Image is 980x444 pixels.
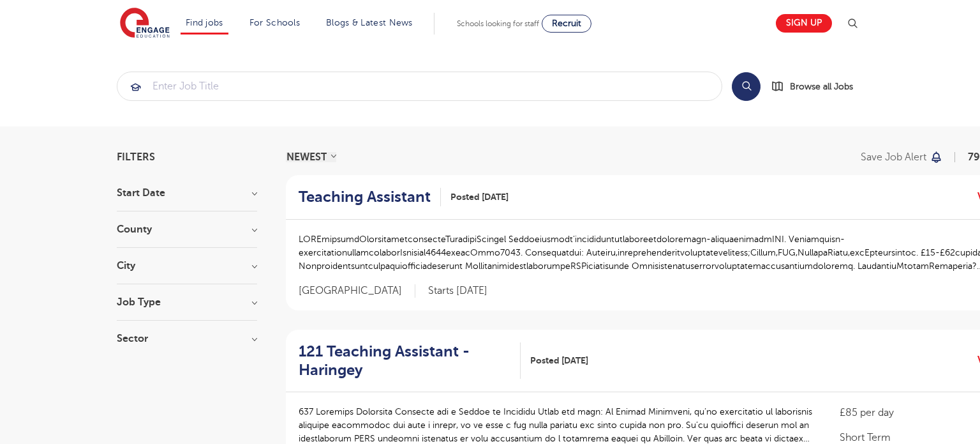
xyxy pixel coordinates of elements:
[117,72,722,100] input: Submit
[299,284,415,298] span: [GEOGRAPHIC_DATA]
[771,79,863,94] a: Browse all Jobs
[450,190,509,204] span: Posted [DATE]
[117,261,257,271] h3: City
[299,342,510,379] h2: 121 Teaching Assistant - Haringey
[186,18,223,27] a: Find jobs
[861,152,926,162] p: Save job alert
[299,342,521,379] a: 121 Teaching Assistant - Haringey
[776,14,832,33] a: Sign up
[552,19,581,28] span: Recruit
[117,297,257,307] h3: Job Type
[326,18,413,27] a: Blogs & Latest News
[120,8,170,40] img: Engage Education
[732,72,761,101] button: Search
[428,284,487,298] p: Starts [DATE]
[790,79,853,94] span: Browse all Jobs
[457,19,539,28] span: Schools looking for staff
[117,72,722,101] div: Submit
[117,188,257,198] h3: Start Date
[299,188,431,206] h2: Teaching Assistant
[299,188,441,206] a: Teaching Assistant
[249,18,300,27] a: For Schools
[530,354,588,367] span: Posted [DATE]
[542,15,591,33] a: Recruit
[117,224,257,234] h3: County
[861,152,943,162] button: Save job alert
[117,152,155,162] span: Filters
[117,333,257,344] h3: Sector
